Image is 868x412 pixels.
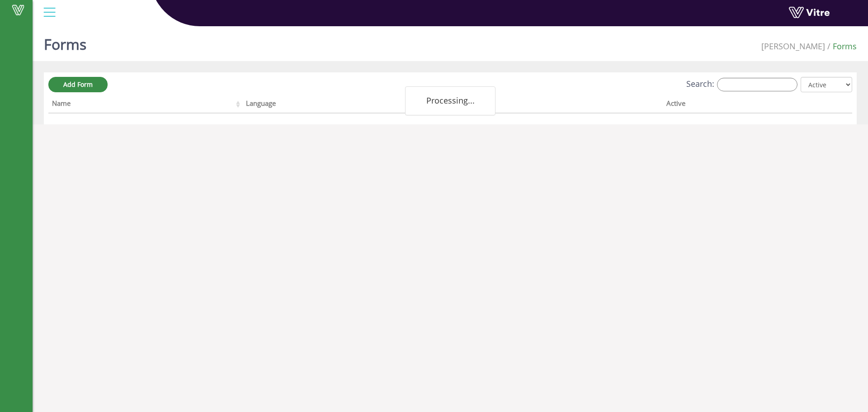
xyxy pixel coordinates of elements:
th: Active [663,96,813,114]
label: Search: [686,78,797,91]
a: Add Form [48,77,108,92]
span: Add Form [63,80,93,89]
th: Language [242,96,456,114]
div: Processing... [405,86,495,115]
span: 379 [761,41,825,52]
h1: Forms [44,23,86,61]
th: Name [48,96,242,114]
input: Search: [717,78,797,91]
li: Forms [825,41,857,52]
th: Company [456,96,663,114]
